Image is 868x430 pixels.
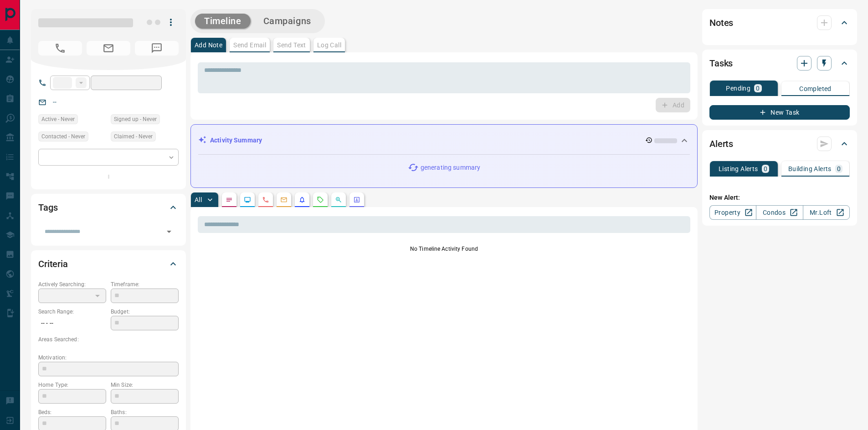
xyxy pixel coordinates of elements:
[709,105,850,120] button: New Task
[41,115,75,124] span: Active - Never
[756,85,760,91] p: 0
[87,41,130,56] span: No Email
[226,196,233,203] svg: Notes
[262,196,269,203] svg: Calls
[111,280,179,288] p: Timeframe:
[335,196,342,203] svg: Opportunities
[317,196,324,203] svg: Requests
[709,133,850,155] div: Alerts
[111,381,179,389] p: Min Size:
[803,205,850,220] a: Mr.Loft
[111,308,179,316] p: Budget:
[709,193,850,202] p: New Alert:
[38,316,106,331] p: -- - --
[38,308,106,316] p: Search Range:
[788,166,832,172] p: Building Alerts
[764,166,767,172] p: 0
[198,245,690,253] p: No Timeline Activity Found
[837,166,841,172] p: 0
[38,200,57,215] h2: Tags
[111,408,179,416] p: Baths:
[135,41,179,56] span: No Number
[709,56,733,71] h2: Tasks
[38,280,106,288] p: Actively Searching:
[210,136,262,145] p: Activity Summary
[38,197,179,218] div: Tags
[38,381,106,389] p: Home Type:
[709,205,756,220] a: Property
[163,225,175,238] button: Open
[38,253,179,275] div: Criteria
[709,15,733,30] h2: Notes
[114,132,153,141] span: Claimed - Never
[38,335,179,344] p: Areas Searched:
[195,42,222,48] p: Add Note
[799,86,832,92] p: Completed
[280,196,288,203] svg: Emails
[421,163,480,172] p: generating summary
[198,132,690,149] div: Activity Summary
[114,115,157,124] span: Signed up - Never
[298,196,306,203] svg: Listing Alerts
[719,166,758,172] p: Listing Alerts
[195,14,251,29] button: Timeline
[244,196,251,203] svg: Lead Browsing Activity
[38,257,68,271] h2: Criteria
[709,12,850,34] div: Notes
[709,137,733,151] h2: Alerts
[709,52,850,74] div: Tasks
[756,205,803,220] a: Condos
[195,197,202,203] p: All
[38,354,179,362] p: Motivation:
[38,408,106,416] p: Beds:
[38,41,82,56] span: No Number
[353,196,360,203] svg: Agent Actions
[726,85,750,91] p: Pending
[41,132,85,141] span: Contacted - Never
[53,98,56,106] a: --
[254,14,320,29] button: Campaigns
